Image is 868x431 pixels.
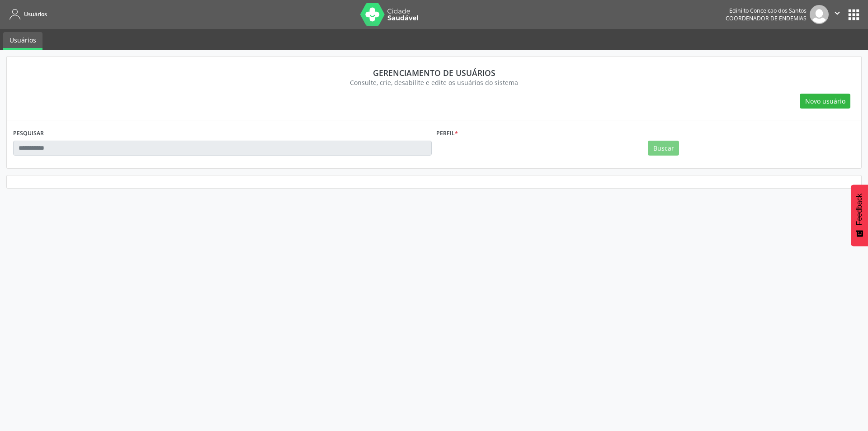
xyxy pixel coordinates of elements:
[13,127,44,141] label: PESQUISAR
[800,94,850,109] button: Novo usuário
[726,14,807,22] span: Coordenador de Endemias
[3,32,42,50] a: Usuários
[829,5,846,24] button: 
[19,78,849,87] div: Consulte, crie, desabilite e edite os usuários do sistema
[6,7,47,22] a: Usuários
[810,5,829,24] img: img
[805,96,845,106] span: Novo usuário
[855,194,863,225] span: Feedback
[436,127,458,141] label: Perfil
[832,8,842,18] i: 
[19,68,849,78] div: Gerenciamento de usuários
[648,141,679,156] button: Buscar
[846,7,862,23] button: apps
[851,185,868,246] button: Feedback - Mostrar pesquisa
[726,7,807,14] div: Edinilto Conceicao dos Santos
[24,10,47,18] span: Usuários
